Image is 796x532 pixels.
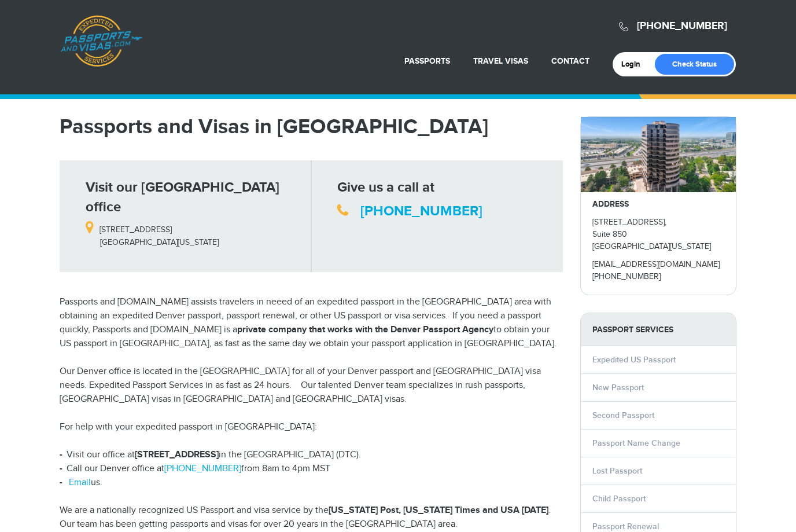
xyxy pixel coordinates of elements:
[592,410,654,420] a: Second Passport
[592,217,724,253] p: [STREET_ADDRESS], Suite 850 [GEOGRAPHIC_DATA][US_STATE]
[592,383,644,392] a: New Passport
[329,505,548,516] strong: [US_STATE] Post, [US_STATE] Times and USA [DATE]
[592,272,661,281] a: [PHONE_NUMBER]
[592,438,680,448] a: Passport Name Change
[60,365,563,406] p: Our Denver office is located in the [GEOGRAPHIC_DATA] for all of your Denver passport and [GEOGRA...
[69,477,91,488] a: Email
[581,313,736,346] strong: PASSPORT SERVICES
[581,117,736,192] img: passportsandvisas_denver_5251_dtc_parkway_-_28de80_-_029b8f063c7946511503b0bb3931d518761db640.jpg
[86,217,303,248] p: [STREET_ADDRESS] [GEOGRAPHIC_DATA][US_STATE]
[592,260,720,269] a: [EMAIL_ADDRESS][DOMAIN_NAME]
[473,56,528,66] a: Travel Visas
[60,116,563,137] h1: Passports and Visas in [GEOGRAPHIC_DATA]
[60,448,563,462] li: Visit our office at in the [GEOGRAPHIC_DATA] (DTC).
[60,462,563,476] li: Call our Denver office at from 8am to 4pm MST
[60,15,142,67] a: Passports & [DOMAIN_NAME]
[592,199,629,209] strong: ADDRESS
[621,60,648,69] a: Login
[592,355,676,365] a: Expedited US Passport
[655,54,734,75] a: Check Status
[637,20,727,32] a: [PHONE_NUMBER]
[60,476,563,490] li: us.
[60,420,563,434] p: For help with your expedited passport in [GEOGRAPHIC_DATA]:
[360,203,482,219] a: [PHONE_NUMBER]
[337,179,434,196] strong: Give us a call at
[60,295,563,351] p: Passports and [DOMAIN_NAME] assists travelers in neeed of an expedited passport in the [GEOGRAPHI...
[404,56,450,66] a: Passports
[592,522,659,531] a: Passport Renewal
[592,466,642,476] a: Lost Passport
[592,494,646,504] a: Child Passport
[164,463,241,474] a: [PHONE_NUMBER]
[86,179,279,215] strong: Visit our [GEOGRAPHIC_DATA] office
[551,56,589,66] a: Contact
[135,449,219,460] strong: [STREET_ADDRESS]
[60,504,563,531] p: We are a nationally recognized US Passport and visa service by the . Our team has been getting pa...
[237,324,493,335] strong: private company that works with the Denver Passport Agency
